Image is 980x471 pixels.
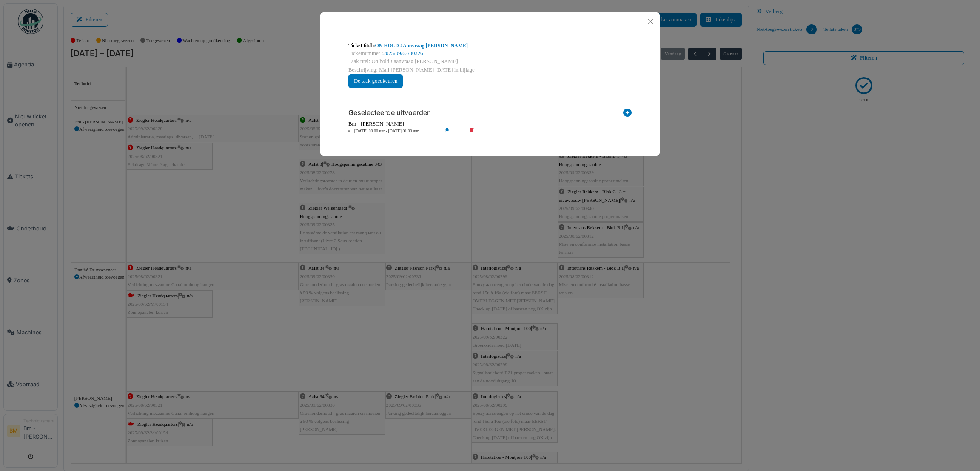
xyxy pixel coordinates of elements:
[348,42,632,49] div: Ticket titel :
[344,128,442,135] li: [DATE] 00.00 uur - [DATE] 01.00 uur
[383,50,423,56] a: 2025/09/62/00326
[348,74,403,88] button: De taak goedkeuren
[623,109,632,120] i: Toevoegen
[375,43,468,49] a: ON HOLD ! Aanvraag [PERSON_NAME]
[348,120,632,128] div: Bm - [PERSON_NAME]
[645,16,656,27] button: Close
[348,49,632,57] div: Ticketnummer :
[348,66,632,74] div: Beschrijving: Mail [PERSON_NAME] [DATE] in bijlage
[348,109,430,117] h6: Geselecteerde uitvoerder
[348,57,632,66] div: Taak titel: On hold ! aanvraag [PERSON_NAME]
